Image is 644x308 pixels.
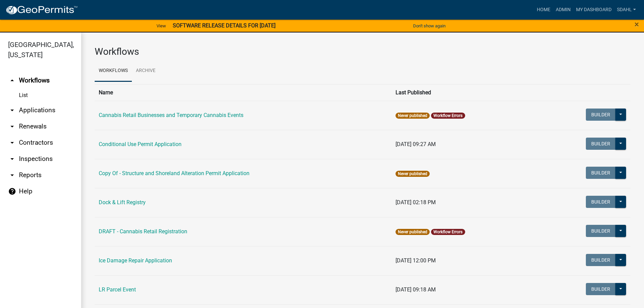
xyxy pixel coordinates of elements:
i: arrow_drop_down [8,106,16,114]
th: Last Published [391,84,542,101]
a: Admin [553,3,573,16]
span: × [635,20,639,29]
a: Dock & Lift Registry [99,199,146,206]
button: Builder [586,109,616,121]
button: Builder [586,254,616,266]
a: DRAFT - Cannabis Retail Registration [99,228,187,235]
a: Workflows [95,60,132,82]
a: My Dashboard [573,3,614,16]
button: Builder [586,167,616,179]
a: Copy Of - Structure and Shoreland Alteration Permit Application [99,170,249,176]
a: Ice Damage Repair Application [99,257,172,264]
button: Builder [586,196,616,208]
span: Never published [396,171,430,177]
button: Don't show again [410,20,448,31]
span: [DATE] 02:18 PM [396,199,436,206]
span: Never published [396,229,430,235]
th: Name [95,84,391,101]
a: Archive [132,60,160,82]
h3: Workflows [95,46,630,57]
span: [DATE] 09:18 AM [396,286,436,293]
strong: SOFTWARE RELEASE DETAILS FOR [DATE] [173,22,276,29]
a: View [154,20,169,31]
a: Cannabis Retail Businesses and Temporary Cannabis Events [99,112,243,118]
i: arrow_drop_up [8,76,16,85]
button: Builder [586,225,616,237]
button: Builder [586,138,616,150]
span: [DATE] 12:00 PM [396,257,436,264]
a: Conditional Use Permit Application [99,141,182,147]
i: arrow_drop_down [8,155,16,163]
i: arrow_drop_down [8,122,16,131]
a: Home [534,3,553,16]
button: Builder [586,283,616,295]
button: Close [635,20,639,28]
a: sdahl [614,3,639,16]
a: Workflow Errors [433,113,462,118]
i: help [8,187,16,195]
a: LR Parcel Event [99,286,136,293]
a: Workflow Errors [433,230,462,234]
span: Never published [396,113,430,119]
span: [DATE] 09:27 AM [396,141,436,147]
i: arrow_drop_down [8,139,16,147]
i: arrow_drop_down [8,171,16,179]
